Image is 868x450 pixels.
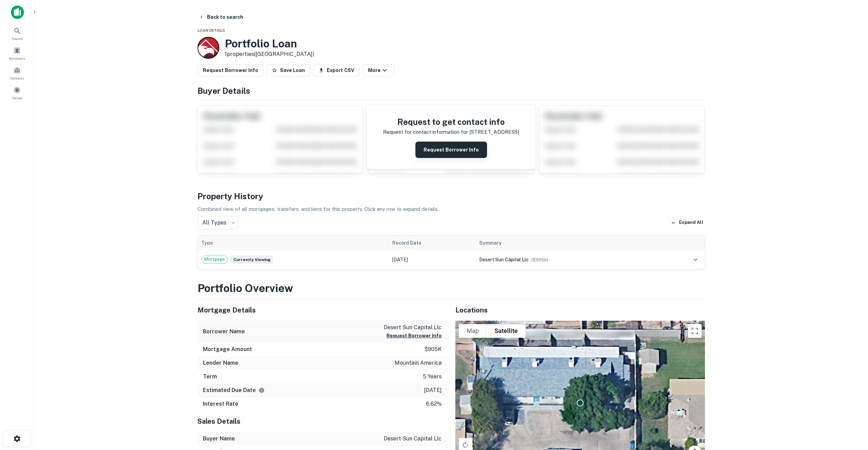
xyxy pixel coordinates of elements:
[9,56,25,61] span: Borrowers
[225,50,314,58] p: 1 properties ([GEOGRAPHIC_DATA])
[259,387,265,393] svg: Estimate is based on a standard schedule for this type of loan.
[424,386,442,394] p: [DATE]
[424,345,442,353] p: $905k
[12,36,23,41] span: Search
[395,359,442,367] p: mountain america
[11,5,24,19] img: capitalize-icon.png
[389,235,476,250] th: Record Date
[384,323,442,332] p: desert sun capital llc
[423,373,442,381] p: 5 years
[203,386,265,394] h6: Estimated Due Date
[10,75,24,81] span: Contacts
[197,305,447,315] h5: Mortgage Details
[2,64,32,82] a: Contacts
[197,416,447,426] h5: Sales Details
[203,328,245,336] h6: Borrower Name
[688,324,702,338] button: Toggle fullscreen view
[197,216,238,230] div: All Types
[363,64,394,76] button: More
[2,84,32,102] a: Saved
[834,395,868,428] iframe: Chat Widget
[415,142,487,158] button: Request Borrower Info
[383,128,468,136] p: Request for contact information for
[266,64,310,76] button: Save Loan
[459,324,487,338] button: Show street map
[197,28,225,32] span: Loan Details
[531,257,548,262] span: ($ 905k )
[383,116,519,128] h4: Request to get contact info
[386,332,442,340] button: Request Borrower Info
[384,435,442,443] p: desert sun capital llc
[455,305,705,315] h5: Locations
[2,24,32,43] a: Search
[203,345,252,353] h6: Mortgage Amount
[196,11,246,23] button: Back to search
[202,256,227,263] span: Mortgage
[197,190,705,202] h4: Property History
[203,373,217,381] h6: Term
[231,256,273,264] span: Currently viewing
[313,64,360,76] button: Export CSV
[197,205,705,213] p: Combined view of all mortgages, transfers, and liens for this property. Click any row to expand d...
[198,235,389,250] th: Type
[225,37,314,50] h3: Portfolio Loan
[479,257,529,262] span: desert sun capital llc
[389,250,476,269] td: [DATE]
[426,400,442,408] p: 6.62%
[203,435,235,443] h6: Buyer Name
[203,400,238,408] h6: Interest Rate
[203,359,238,367] h6: Lender Name
[2,44,32,62] a: Borrowers
[469,128,519,136] p: [STREET_ADDRESS]
[690,254,701,265] button: expand row
[12,95,22,101] span: Saved
[476,235,660,250] th: Summary
[487,324,526,338] button: Show satellite imagery
[197,85,705,97] h4: Buyer Details
[197,280,705,296] h3: Portfolio Overview
[669,218,705,228] button: Expand All
[197,64,264,76] button: Request Borrower Info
